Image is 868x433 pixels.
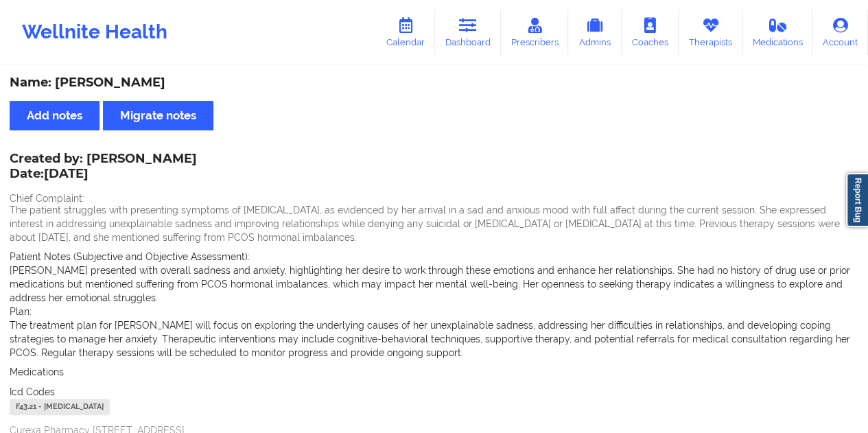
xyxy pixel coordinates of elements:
a: Medications [742,10,813,55]
button: Migrate notes [103,101,213,130]
span: Icd Codes [10,386,55,397]
a: Prescribers [501,10,569,55]
a: Admins [568,10,622,55]
span: Patient Notes (Subjective and Objective Assessment): [10,251,250,262]
a: Account [812,10,868,55]
a: Coaches [622,10,679,55]
p: The treatment plan for [PERSON_NAME] will focus on exploring the underlying causes of her unexpla... [10,318,858,360]
span: Medications [10,366,64,377]
div: F43.21 - [MEDICAL_DATA] [10,399,110,415]
span: Plan: [10,306,32,317]
div: Name: [PERSON_NAME] [10,75,858,91]
span: Chief Complaint: [10,193,84,204]
a: Calendar [376,10,435,55]
p: [PERSON_NAME] presented with overall sadness and anxiety, highlighting her desire to work through... [10,264,858,305]
p: Date: [DATE] [10,165,197,183]
a: Dashboard [435,10,501,55]
a: Report Bug [846,173,868,227]
button: Add notes [10,101,99,130]
p: The patient struggles with presenting symptoms of [MEDICAL_DATA], as evidenced by her arrival in ... [10,203,858,244]
div: Created by: [PERSON_NAME] [10,152,197,183]
a: Therapists [679,10,742,55]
